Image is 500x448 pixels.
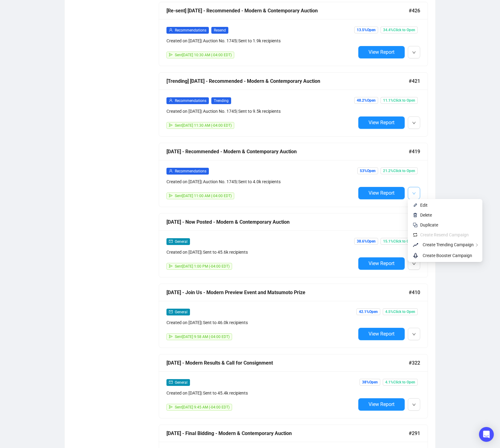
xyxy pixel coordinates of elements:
[412,262,416,266] span: down
[159,213,428,277] a: [DATE] - Now Posted - Modern & Contemporary Auction#414mailGeneralCreated on [DATE]| Sent to 45.6...
[381,238,418,245] span: 15.1% Click to Open
[169,194,173,197] span: send
[360,379,380,386] span: 38% Open
[169,405,173,409] span: send
[169,28,173,32] span: user
[423,253,472,258] span: Create Booster Campaign
[413,232,418,237] img: retweet.svg
[420,203,428,208] span: Edit
[412,51,416,54] span: down
[169,123,173,127] span: send
[166,7,409,15] div: [Re-sent] [DATE] - Recommended - Modern & Contemporary Auction
[166,148,409,155] div: [DATE] - Recommended - Modern & Contemporary Auction
[175,405,230,409] span: Sent [DATE] 9:45 AM (-04:00 EDT)
[369,331,394,337] span: View Report
[166,289,409,296] div: [DATE] - Join Us - Modern Preview Event and Matsumoto Prize
[175,53,232,57] span: Sent [DATE] 10:30 AM (-04:00 EDT)
[381,27,418,33] span: 34.4% Click to Open
[169,239,173,243] span: mail
[357,167,378,174] span: 53% Open
[159,2,428,66] a: [Re-sent] [DATE] - Recommended - Modern & Contemporary Auction#426userRecommendationsResendCreate...
[166,77,409,85] div: [Trending] [DATE] - Recommended - Modern & Contemporary Auction
[175,99,206,103] span: Recommendations
[358,46,405,58] button: View Report
[358,187,405,199] button: View Report
[383,308,418,315] span: 4.5% Click to Open
[354,97,378,104] span: 48.2% Open
[175,194,232,198] span: Sent [DATE] 11:00 AM (-04:00 EDT)
[412,192,416,195] span: down
[420,213,432,218] span: Delete
[169,99,173,102] span: user
[169,310,173,314] span: mail
[409,77,420,85] span: #421
[383,379,418,386] span: 4.1% Click to Open
[358,328,405,340] button: View Report
[166,429,409,437] div: [DATE] - Final Bidding - Modern & Contemporary Auction
[211,97,231,104] span: Trending
[412,121,416,125] span: down
[381,97,418,104] span: 11.1% Click to Open
[413,203,418,208] img: svg+xml;base64,PHN2ZyB4bWxucz0iaHR0cDovL3d3dy53My5vcmcvMjAwMC9zdmciIHhtbG5zOnhsaW5rPSJodHRwOi8vd3...
[420,232,469,237] span: Create Resend Campaign
[381,167,418,174] span: 21.2% Click to Open
[409,7,420,15] span: #426
[413,252,420,259] span: rocket
[409,359,420,367] span: #322
[166,37,356,44] div: Created on [DATE] | Auction No. 1745 | Sent to 1.9k recipients
[358,257,405,270] button: View Report
[166,218,409,226] div: [DATE] - Now Posted - Modern & Contemporary Auction
[369,120,394,125] span: View Report
[369,401,394,407] span: View Report
[413,222,418,227] img: svg+xml;base64,PHN2ZyB4bWxucz0iaHR0cDovL3d3dy53My5vcmcvMjAwMC9zdmciIHdpZHRoPSIyNCIgaGVpZ2h0PSIyNC...
[354,238,378,245] span: 38.6% Open
[169,264,173,268] span: send
[175,335,230,339] span: Sent [DATE] 9:58 AM (-04:00 EDT)
[175,169,206,173] span: Recommendations
[356,308,380,315] span: 42.1% Open
[159,284,428,348] a: [DATE] - Join Us - Modern Preview Event and Matsumoto Prize#410mailGeneralCreated on [DATE]| Sent...
[169,335,173,338] span: send
[175,28,206,32] span: Recommendations
[409,429,420,437] span: #291
[211,27,228,34] span: Resend
[175,380,187,385] span: General
[358,116,405,129] button: View Report
[175,239,187,244] span: General
[169,53,173,57] span: send
[159,143,428,207] a: [DATE] - Recommended - Modern & Contemporary Auction#419userRecommendationsCreated on [DATE]| Auc...
[369,190,394,196] span: View Report
[369,49,394,55] span: View Report
[169,169,173,173] span: user
[413,241,420,249] span: rise
[169,380,173,384] span: mail
[413,213,418,218] img: svg+xml;base64,PHN2ZyB4bWxucz0iaHR0cDovL3d3dy53My5vcmcvMjAwMC9zdmciIHhtbG5zOnhsaW5rPSJodHRwOi8vd3...
[412,332,416,336] span: down
[175,310,187,314] span: General
[358,398,405,411] button: View Report
[166,178,356,185] div: Created on [DATE] | Auction No. 1745 | Sent to 4.0k recipients
[159,72,428,137] a: [Trending] [DATE] - Recommended - Modern & Contemporary Auction#421userRecommendationsTrendingCre...
[479,427,494,442] div: Open Intercom Messenger
[475,243,479,247] span: right
[175,123,232,128] span: Sent [DATE] 11:30 AM (-04:00 EDT)
[369,260,394,266] span: View Report
[409,289,420,296] span: #410
[412,403,416,407] span: down
[420,222,438,227] span: Duplicate
[166,359,409,367] div: [DATE] - Modern Results & Call for Consignment
[159,354,428,418] a: [DATE] - Modern Results & Call for Consignment#322mailGeneralCreated on [DATE]| Sent to 45.4k rec...
[166,108,356,115] div: Created on [DATE] | Auction No. 1745 | Sent to 9.5k recipients
[409,148,420,155] span: #419
[175,264,230,268] span: Sent [DATE] 1:00 PM (-04:00 EDT)
[166,319,356,326] div: Created on [DATE] | Sent to 46.0k recipients
[354,27,378,33] span: 13.5% Open
[166,390,356,396] div: Created on [DATE] | Sent to 45.4k recipients
[423,242,474,247] span: Create Trending Campaign
[166,249,356,256] div: Created on [DATE] | Sent to 45.6k recipients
